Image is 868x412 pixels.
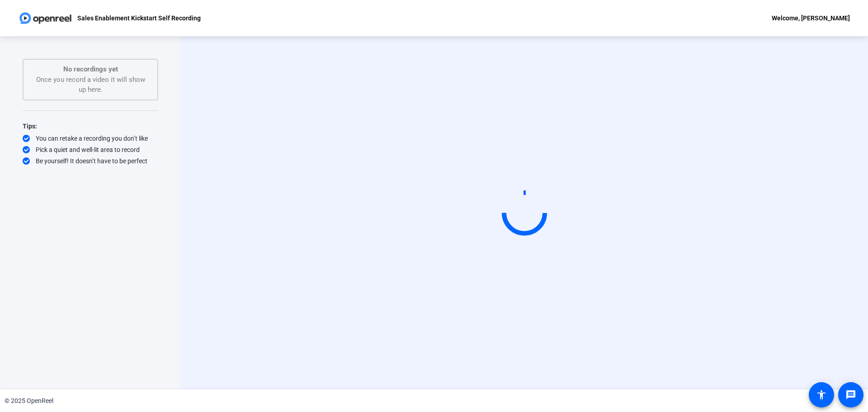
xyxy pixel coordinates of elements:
[23,156,158,166] div: Be yourself! It doesn’t have to be perfect
[5,396,53,406] div: © 2025 OpenReel
[23,121,158,132] div: Tips:
[33,64,148,95] div: Once you record a video it will show up here.
[33,64,148,75] p: No recordings yet
[772,13,850,24] div: Welcome, [PERSON_NAME]
[77,13,201,24] p: Sales Enablement Kickstart Self Recording
[816,389,827,400] mat-icon: accessibility
[23,145,158,154] div: Pick a quiet and well-lit area to record
[23,134,158,143] div: You can retake a recording you don’t like
[18,9,73,27] img: OpenReel logo
[845,389,856,400] mat-icon: message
